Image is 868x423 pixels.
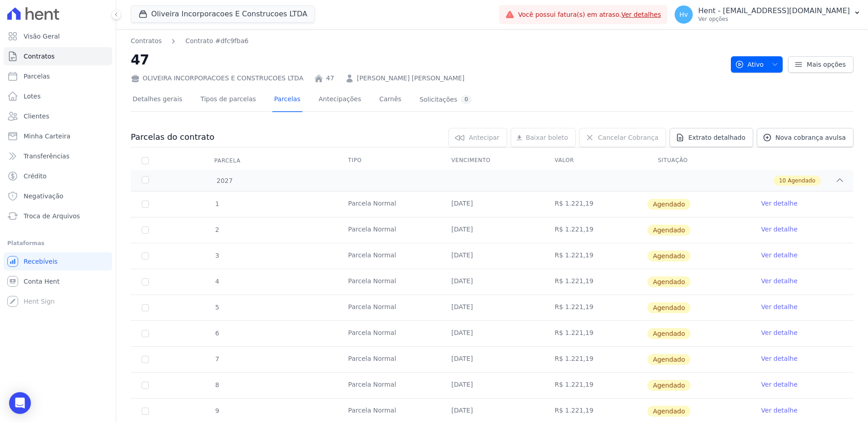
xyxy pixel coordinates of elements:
span: 5 [214,304,219,311]
span: Troca de Arquivos [24,211,80,221]
a: Extrato detalhado [670,128,753,147]
a: Ver detalhe [761,225,798,234]
span: Você possui fatura(s) em atraso. [518,10,661,20]
th: Valor [544,151,647,170]
p: Hent - [EMAIL_ADDRESS][DOMAIN_NAME] [698,6,850,15]
span: Transferências [24,152,69,161]
a: [PERSON_NAME] [PERSON_NAME] [357,74,464,83]
th: Situação [647,151,750,170]
div: Parcela [203,152,252,170]
td: [DATE] [440,373,543,398]
span: 7 [214,355,219,363]
span: Agendado [647,225,690,236]
td: R$ 1.221,19 [544,347,647,372]
a: Nova cobrança avulsa [757,128,853,147]
span: Crédito [24,172,47,181]
td: Parcela Normal [337,373,440,398]
span: Hv [680,11,688,18]
td: R$ 1.221,19 [544,321,647,346]
span: Visão Geral [24,32,60,41]
span: Nova cobrança avulsa [775,133,846,142]
a: Recebíveis [4,252,112,271]
span: Agendado [647,199,690,210]
span: 10 [779,177,786,185]
td: [DATE] [440,269,543,295]
button: Oliveira Incorporacoes E Construcoes LTDA [131,5,315,23]
a: 47 [326,74,334,83]
a: Conta Hent [4,272,112,290]
td: Parcela Normal [337,243,440,269]
a: Ver detalhe [761,328,798,337]
td: R$ 1.221,19 [544,373,647,398]
button: Ativo [731,56,783,73]
a: Ver detalhe [761,199,798,208]
div: 0 [461,95,472,104]
span: Minha Carteira [24,132,70,141]
nav: Breadcrumb [131,36,248,46]
a: Parcelas [272,88,302,112]
a: Ver detalhe [761,302,798,311]
a: Antecipações [317,88,363,112]
input: default [142,330,149,337]
span: Contratos [24,52,54,61]
span: Parcelas [24,72,50,81]
div: OLIVEIRA INCORPORACOES E CONSTRUCOES LTDA [131,74,303,83]
td: [DATE] [440,295,543,320]
td: [DATE] [440,217,543,243]
span: Conta Hent [24,277,59,286]
span: 6 [214,330,219,337]
a: Lotes [4,87,112,105]
span: Agendado [647,328,690,339]
span: Clientes [24,112,49,121]
a: Transferências [4,147,112,165]
a: Contrato #dfc9fba6 [185,36,248,46]
td: [DATE] [440,321,543,346]
a: Ver detalhe [761,251,798,260]
span: 8 [214,381,219,389]
a: Visão Geral [4,27,112,45]
a: Contratos [131,36,162,46]
td: Parcela Normal [337,321,440,346]
td: Parcela Normal [337,269,440,295]
input: default [142,356,149,363]
a: Ver detalhe [761,276,798,285]
td: R$ 1.221,19 [544,269,647,295]
span: Agendado [788,177,815,185]
td: Parcela Normal [337,295,440,320]
span: Extrato detalhado [688,133,745,142]
p: Ver opções [698,15,850,23]
div: Plataformas [7,238,108,249]
td: Parcela Normal [337,192,440,217]
a: Ver detalhe [761,354,798,363]
th: Vencimento [440,151,543,170]
input: default [142,408,149,415]
span: 3 [214,252,219,259]
td: Parcela Normal [337,217,440,243]
input: default [142,252,149,260]
input: default [142,226,149,234]
span: Ativo [735,56,764,73]
span: 4 [214,278,219,285]
span: Agendado [647,380,690,391]
input: default [142,201,149,208]
a: Minha Carteira [4,127,112,145]
input: default [142,304,149,311]
a: Parcelas [4,67,112,85]
td: [DATE] [440,192,543,217]
h3: Parcelas do contrato [131,132,214,143]
a: Clientes [4,107,112,125]
span: 2 [214,226,219,233]
span: Agendado [647,276,690,287]
div: Open Intercom Messenger [9,392,31,414]
input: default [142,382,149,389]
td: [DATE] [440,347,543,372]
nav: Breadcrumb [131,36,724,46]
span: 9 [214,407,219,414]
td: R$ 1.221,19 [544,192,647,217]
a: Ver detalhe [761,380,798,389]
td: R$ 1.221,19 [544,243,647,269]
span: Agendado [647,406,690,417]
span: Mais opções [807,60,846,69]
a: Contratos [4,47,112,65]
span: Lotes [24,92,41,101]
